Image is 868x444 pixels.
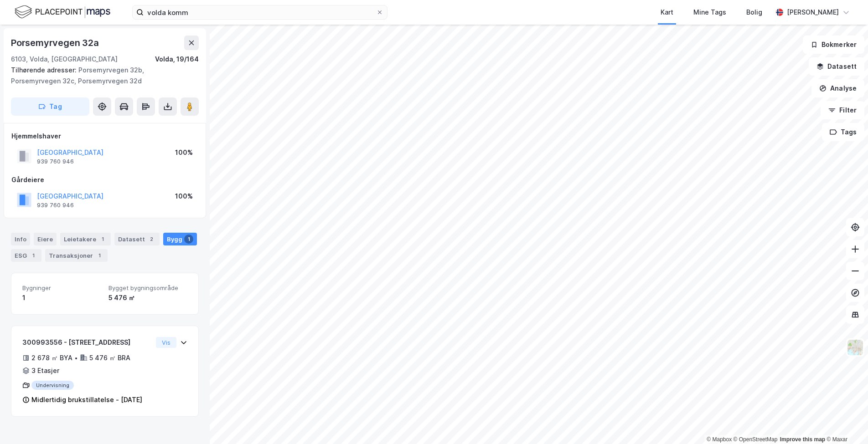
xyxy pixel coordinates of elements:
[787,7,839,18] div: [PERSON_NAME]
[184,235,193,244] div: 1
[60,233,111,245] div: Leietakere
[95,251,104,260] div: 1
[734,436,778,443] a: OpenStreetMap
[147,235,156,244] div: 2
[821,101,864,119] button: Filter
[11,249,41,262] div: ESG
[661,7,673,18] div: Kart
[811,79,864,97] button: Analyse
[11,66,78,74] span: Tilhørende adresser:
[74,354,78,362] div: •
[175,191,193,202] div: 100%
[11,54,118,65] div: 6103, Volda, [GEOGRAPHIC_DATA]
[822,123,864,141] button: Tags
[108,292,187,303] div: 5 476 ㎡
[11,131,198,142] div: Hjemmelshaver
[114,233,160,245] div: Datasett
[37,158,74,165] div: 939 760 946
[144,5,376,19] input: Søk på adresse, matrikkel, gårdeiere, leietakere eller personer
[707,436,732,443] a: Mapbox
[175,147,193,158] div: 100%
[11,174,198,185] div: Gårdeiere
[31,365,59,376] div: 3 Etasjer
[22,284,101,292] span: Bygninger
[11,233,30,245] div: Info
[156,337,176,348] button: Vis
[809,57,864,76] button: Datasett
[31,352,72,363] div: 2 678 ㎡ BYA
[98,235,107,244] div: 1
[847,339,864,356] img: Z
[15,4,110,20] img: logo.f888ab2527a4732fd821a326f86c7f29.svg
[45,249,108,262] div: Transaksjoner
[780,436,825,443] a: Improve this map
[693,7,726,18] div: Mine Tags
[31,394,142,405] div: Midlertidig brukstillatelse - [DATE]
[34,233,57,245] div: Eiere
[37,202,74,209] div: 939 760 946
[803,36,864,54] button: Bokmerker
[746,7,762,18] div: Bolig
[29,251,38,260] div: 1
[155,54,199,65] div: Volda, 19/164
[163,233,197,245] div: Bygg
[22,292,101,303] div: 1
[22,337,152,348] div: 300993556 - [STREET_ADDRESS]
[11,36,101,50] div: Porsemyrvegen 32a
[89,352,130,363] div: 5 476 ㎡ BRA
[11,65,191,87] div: Porsemyrvegen 32b, Porsemyrvegen 32c, Porsemyrvegen 32d
[108,284,187,292] span: Bygget bygningsområde
[822,400,868,444] iframe: Chat Widget
[822,400,868,444] div: Kontrollprogram for chat
[11,97,89,116] button: Tag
